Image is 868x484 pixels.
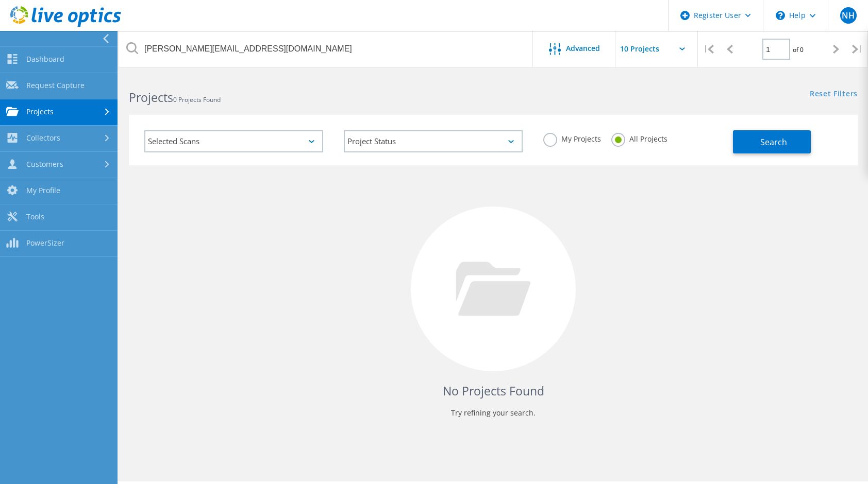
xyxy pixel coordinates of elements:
button: Search [733,130,811,153]
label: All Projects [611,133,667,143]
span: Search [760,136,787,148]
a: Reset Filters [810,90,858,99]
div: Project Status [344,130,523,152]
div: Selected Scans [144,130,323,152]
span: Advanced [566,45,600,52]
svg: \n [776,11,785,20]
p: Try refining your search. [139,405,847,421]
label: My Projects [543,133,601,143]
span: of 0 [793,45,804,54]
b: Projects [129,89,173,106]
div: | [847,31,868,67]
span: NH [842,11,855,20]
span: 0 Projects Found [173,95,221,104]
div: | [698,31,719,67]
a: Live Optics Dashboard [10,22,121,29]
input: Search projects by name, owner, ID, company, etc [119,31,533,67]
h4: No Projects Found [139,383,847,400]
